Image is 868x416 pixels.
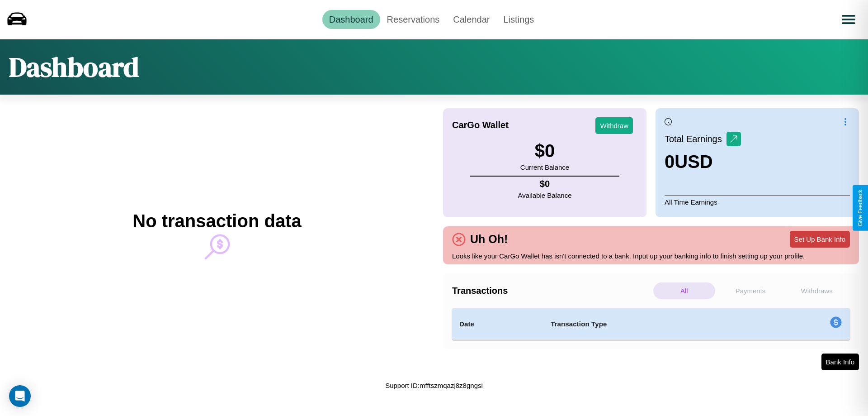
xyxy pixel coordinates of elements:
[496,10,541,29] a: Listings
[790,231,850,248] button: Set Up Bank Info
[518,189,572,201] p: Available Balance
[452,308,850,340] table: simple table
[452,286,651,296] h4: Transactions
[520,161,569,173] p: Current Balance
[720,282,782,299] p: Payments
[9,48,139,86] h1: Dashboard
[385,379,483,392] p: Support ID: mfftszmqazj8z8gngsi
[132,211,301,231] h2: No transaction data
[452,250,850,262] p: Looks like your CarGo Wallet has isn't connected to a bank. Input up your banking info to finish ...
[466,233,512,246] h4: Uh Oh!
[452,120,509,130] h4: CarGo Wallet
[665,131,726,147] p: Total Earnings
[551,319,756,330] h4: Transaction Type
[836,7,861,32] button: Open menu
[459,319,536,330] h4: Date
[380,10,447,29] a: Reservations
[857,190,863,226] div: Give Feedback
[446,10,496,29] a: Calendar
[786,282,848,299] p: Withdraws
[665,152,741,172] h3: 0 USD
[821,354,859,370] button: Bank Info
[520,141,569,161] h3: $ 0
[653,282,715,299] p: All
[322,10,380,29] a: Dashboard
[595,117,633,134] button: Withdraw
[665,196,850,208] p: All Time Earnings
[9,385,31,407] div: Open Intercom Messenger
[518,179,572,189] h4: $ 0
